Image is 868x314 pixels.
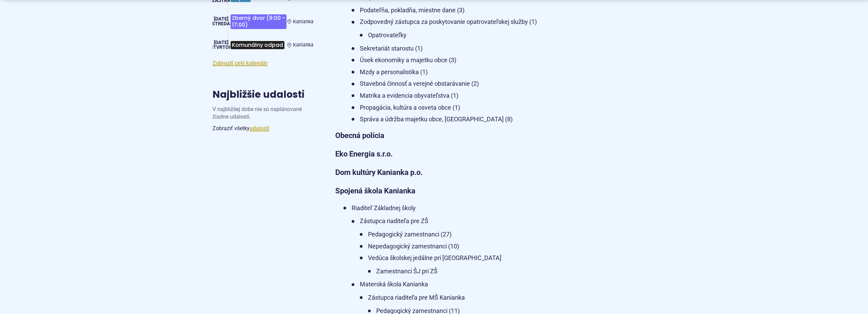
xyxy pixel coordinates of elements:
span: [DATE] [214,16,229,22]
span: Kanianka [293,42,313,48]
span: Zberný dvor (9:00 - 17:00) [231,14,286,29]
span: Kanianka [293,19,313,25]
li: Nepedagogický zamestnanci (10) [360,241,577,252]
li: Opatrovateľky [360,30,577,41]
li: Správa a údržba majetku obce, [GEOGRAPHIC_DATA] (8) [352,114,577,125]
li: Úsek ekonomiky a majetku obce (3) [352,55,577,66]
h3: Najbližšie udalosti [212,90,305,100]
span: [DATE] [214,40,229,45]
li: Mzdy a personalistika (1) [352,67,577,78]
strong: Spojená škola Kanianka [335,187,415,195]
li: Zástupca riaditeľa pre ZŠ [352,216,577,276]
span: Komunálny odpad [231,41,284,49]
p: V najbližšej dobe nie sú naplánované žiadne udalosti. [212,106,313,124]
p: Zobraziť všetky [212,124,313,133]
strong: Dom kultúry Kanianka p.o. [335,168,423,177]
li: Vedúca školskej jedálne pri [GEOGRAPHIC_DATA] [360,253,577,276]
strong: Obecná polícia [335,131,384,140]
span: streda [212,21,230,27]
a: Zobraziť všetky udalosti [250,125,269,132]
a: Zobraziť celý kalendár [212,60,268,66]
a: Zberný dvor (9:00 - 17:00) Kanianka [DATE] streda [212,12,313,32]
li: Pedagogický zamestnanci (27) [360,229,577,240]
li: Stavebná činnosť a verejné obstarávanie (2) [352,79,577,89]
strong: Eko Energia s.r.o. [335,150,393,158]
li: Matrika a evidencia obyvateľstva (1) [352,91,577,101]
li: Sekretariát starostu (1) [352,43,577,54]
li: Propagácia, kultúra a osveta obce (1) [352,103,577,113]
li: Zodpovedný zástupca za poskytovanie opatrovateľskej služby (1) [352,17,577,40]
li: Zamestnanci ŠJ pri ZŠ [368,266,577,277]
span: štvrtok [210,44,232,50]
li: Podateľňa, pokladňa, miestne dane (3) [352,5,577,16]
a: Komunálny odpad Kanianka [DATE] štvrtok [212,37,313,53]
